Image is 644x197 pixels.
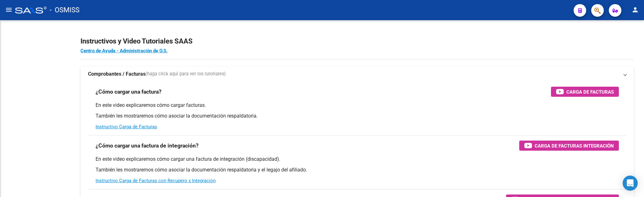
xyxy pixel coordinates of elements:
[623,176,638,191] div: Open Intercom Messenger
[631,6,639,14] mat-icon: person
[96,141,199,150] h3: ¿Cómo cargar una factura de integración?
[96,178,216,183] a: Instructivo Carga de Facturas con Recupero x Integración
[96,124,157,130] a: Instructivo Carga de Facturas
[96,156,619,163] p: En este video explicaremos cómo cargar una factura de integración (discapacidad).
[566,88,614,96] span: Carga de Facturas
[96,102,619,109] p: En este video explicaremos cómo cargar facturas.
[80,67,634,82] mat-expansion-panel-header: Comprobantes / Facturas(haga click aquí para ver los tutoriales)
[96,113,619,119] p: También les mostraremos cómo asociar la documentación respaldatoria.
[50,3,80,17] span: - OSMISS
[88,71,146,78] strong: Comprobantes / Facturas
[535,142,614,150] span: Carga de Facturas Integración
[146,71,226,78] span: (haga click aquí para ver los tutoriales)
[80,48,168,54] a: Centro de Ayuda - Administración de O.S.
[96,87,162,96] h3: ¿Cómo cargar una factura?
[96,166,619,173] p: También les mostraremos cómo asociar la documentación respaldatoria y el legajo del afiliado.
[80,35,634,47] h2: Instructivos y Video Tutoriales SAAS
[519,141,619,151] button: Carga de Facturas Integración
[551,87,619,97] button: Carga de Facturas
[5,6,13,14] mat-icon: menu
